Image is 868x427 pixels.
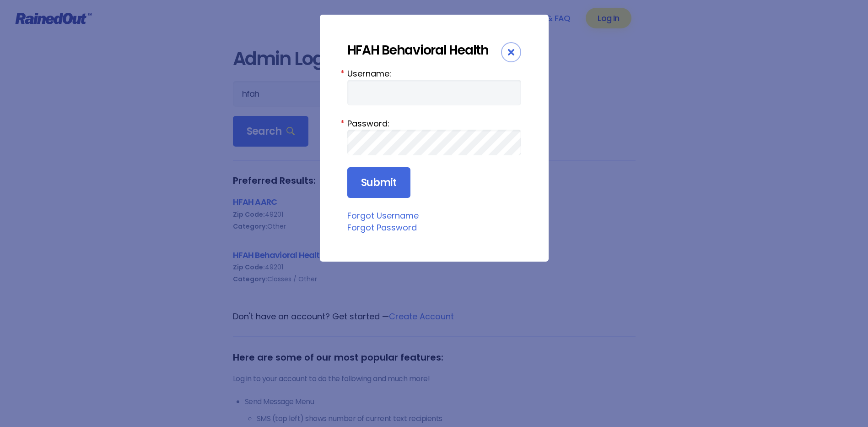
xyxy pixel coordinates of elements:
[347,222,417,233] a: Forgot Password
[501,42,521,62] div: Close
[347,67,521,80] label: Username:
[347,210,419,221] a: Forgot Username
[347,42,501,58] div: HFAH Behavioral Health
[347,167,410,198] input: Submit
[347,117,521,130] label: Password:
